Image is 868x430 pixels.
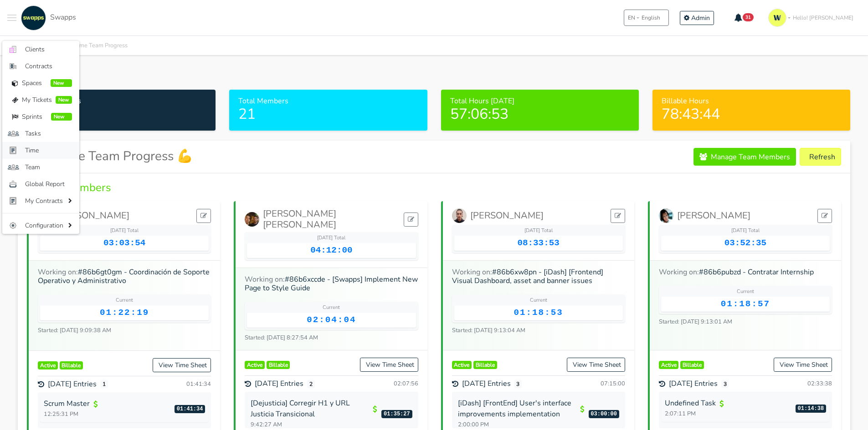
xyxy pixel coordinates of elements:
small: 2:07:11 PM [665,410,791,418]
img: isotipo-3-3e143c57.png [768,9,786,27]
a: Admin [680,11,714,25]
div: 02:07:56 [392,380,418,387]
a: Manage Team Members [693,148,796,166]
div: 07:15:00 [599,380,625,387]
span: Active [245,361,265,369]
a: [PERSON_NAME] [452,208,544,223]
a: Configuration [2,217,79,234]
small: 9:42:27 AM [251,420,377,429]
h6: Working on: [659,268,832,277]
ul: Toggle navigation menu [2,41,79,234]
span: 03:00:00 [589,410,619,418]
a: View Time Sheet [567,358,625,372]
span: Active [452,361,472,369]
span: Billable [267,361,290,369]
img: Cristian Camilo Rodriguez [245,212,259,227]
span: Sprints [22,112,47,121]
a: Undefined Task [665,398,716,408]
span: Billable [473,361,497,369]
span: 01:35:27 [381,410,412,418]
span: Active [659,361,679,369]
h6: Active Members [27,97,206,106]
h3: Real Time Team Progress 💪 [27,149,193,164]
button: Refresh [800,148,841,166]
h6: Total Hours [DATE] [450,97,630,106]
span: New [51,79,72,87]
span: Spaces [22,78,47,88]
small: Started: [DATE] 9:09:38 AM [38,326,111,334]
div: [DATE] Total [247,234,416,242]
span: Tasks [25,129,72,138]
a: My Tickets New [2,91,79,108]
span: Configuration [25,221,66,230]
small: 12:25:31 PM [44,410,170,419]
span: Billable [60,361,83,369]
div: Current [661,288,830,296]
span: English [642,14,660,22]
span: Contracts [25,61,72,71]
span: Admin [691,14,710,22]
a: My Contracts [2,192,79,209]
span: New [56,96,72,104]
h2: 8 [27,106,206,123]
a: [PERSON_NAME] [38,208,129,223]
span: 31 [743,13,754,21]
div: 01:41:34 [185,380,211,388]
h6: Working on: [452,268,625,285]
a: View Time Sheet [360,358,418,372]
div: [DATE] Total [40,227,209,235]
span: 01:14:38 [796,405,826,413]
a: Spaces New [2,75,79,91]
span: Billable [680,361,704,369]
a: Tasks [2,125,79,142]
button: Toggle navigation menu [7,5,16,30]
a: #86b6xccde - [Swapps] Implement New Page to Style Guide [245,274,418,293]
img: swapps-linkedin-v2.jpg [21,5,46,30]
li: Real Time Team Progress [51,40,128,51]
h2: 57:06:53 [450,106,630,123]
span: [DATE] Entries [255,379,303,388]
span: 01:18:53 [514,308,563,318]
small: Started: [DATE] 9:13:01 AM [659,318,732,326]
span: My Tickets [22,95,52,105]
div: [DATE] Total [661,227,830,235]
h2: 78:43:44 [662,106,841,123]
a: Clients [2,41,79,58]
span: 1 [100,380,108,388]
span: [DATE] Entries [669,379,718,388]
span: 01:22:19 [100,308,149,318]
span: Active [38,361,58,369]
a: Contracts [2,58,79,75]
small: Started: [DATE] 8:27:54 AM [245,334,318,342]
button: 31 [729,10,760,25]
span: My Contracts [25,196,66,206]
a: #86b6pubzd - Contratar Internship [699,267,814,277]
span: 3 [721,380,729,388]
span: 04:12:00 [310,245,352,255]
img: Erika [659,208,673,223]
span: 3 [514,380,522,388]
a: Scrum Master [44,399,90,409]
a: Time [2,142,79,159]
span: 03:03:54 [103,238,145,248]
i: Billable [93,399,98,410]
span: [DATE] Entries [462,379,511,388]
span: Team [25,162,72,172]
span: 08:33:53 [518,238,560,248]
span: New [51,113,72,121]
a: Sprints New [2,108,79,125]
a: Hello! [PERSON_NAME] [765,5,861,30]
span: Hello! [PERSON_NAME] [793,14,853,22]
span: 02:04:04 [307,315,356,325]
a: [Dejusticia] Corregir H1 y URL Justicia Transicional [251,398,350,419]
span: 03:52:35 [724,238,766,248]
h6: Total Members [238,97,418,106]
a: [iDash] [FrontEnd] User's interface improvements implementation [458,398,571,419]
div: Current [247,304,416,312]
span: Clients [25,45,72,54]
h6: Working on: [38,268,211,285]
small: 2:00:00 PM [458,420,584,429]
div: Current [454,297,623,304]
small: Started: [DATE] 9:13:04 AM [452,326,525,334]
i: Billable [373,404,377,415]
